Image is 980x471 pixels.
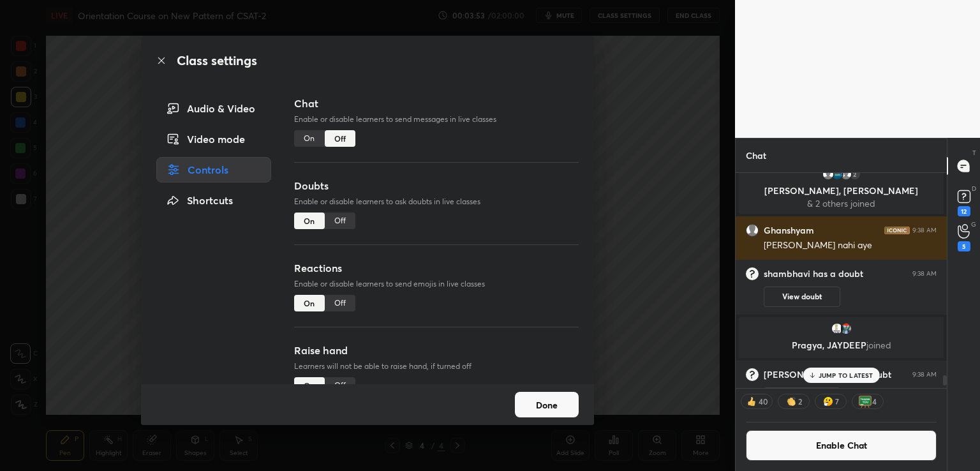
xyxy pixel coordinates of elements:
[746,186,936,196] p: [PERSON_NAME], [PERSON_NAME]
[849,168,861,181] div: 2
[294,96,579,111] h3: Chat
[294,278,579,290] p: Enable or disable learners to send emojis in live classes
[177,51,257,70] h2: Class settings
[746,340,936,350] p: Pragya, JAYDEEP
[866,339,891,351] span: joined
[745,395,758,408] img: thumbs_up.png
[294,361,579,372] p: Learners will not be able to raise hand, if turned off
[958,241,970,251] div: 5
[294,130,325,147] div: On
[746,224,759,237] img: default.png
[798,396,803,407] div: 2
[912,270,937,278] div: 9:38 AM
[831,322,843,335] img: 3df9f8336ff54af299a4edf9c6f6066a.jpg
[872,396,877,407] div: 4
[736,138,776,172] p: Chat
[758,396,768,407] div: 40
[785,395,798,408] img: clapping_hands.png
[294,196,579,207] p: Enable or disable learners to ask doubts in live classes
[972,184,976,193] p: D
[831,168,843,181] img: d6bb24dacac846df97259cb99562f986.jpg
[835,396,840,407] div: 7
[822,168,835,181] img: default.png
[958,206,970,216] div: 12
[822,395,835,408] img: thinking_face.png
[764,225,814,236] h6: Ghanshyam
[294,213,325,229] div: On
[325,377,355,394] div: Off
[972,148,976,158] p: T
[736,173,947,389] div: grid
[840,322,852,335] img: 5528c4c58d5148dd9030fb0f088d069e.jpg
[294,178,579,193] h3: Doubts
[325,295,355,311] div: Off
[746,430,937,461] button: Enable Chat
[294,377,325,394] div: On
[156,157,271,183] div: Controls
[971,220,976,229] p: G
[764,387,840,408] button: View doubt
[294,260,579,276] h3: Reactions
[840,168,852,181] img: default.png
[859,395,872,408] img: thank_you.png
[764,369,891,380] h6: [PERSON_NAME] has a doubt
[325,130,355,147] div: Off
[515,392,579,417] button: Done
[764,239,937,252] div: [PERSON_NAME] nahi aye
[912,371,937,378] div: 9:38 AM
[884,227,910,234] img: iconic-dark.1390631f.png
[746,198,936,209] p: & 2 others joined
[325,213,355,229] div: Off
[156,188,271,213] div: Shortcuts
[156,96,271,121] div: Audio & Video
[912,227,937,234] div: 9:38 AM
[819,371,873,379] p: JUMP TO LATEST
[156,126,271,152] div: Video mode
[294,295,325,311] div: On
[764,268,863,280] h6: shambhavi has a doubt
[764,287,840,307] button: View doubt
[294,343,579,358] h3: Raise hand
[294,114,579,125] p: Enable or disable learners to send messages in live classes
